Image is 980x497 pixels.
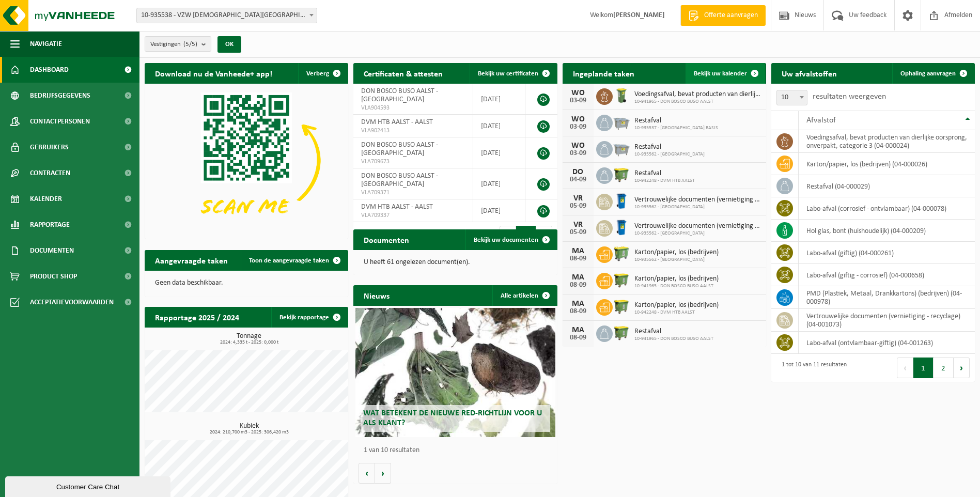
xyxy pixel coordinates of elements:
span: Documenten [30,238,74,263]
span: DON BOSCO BUSO AALST - [GEOGRAPHIC_DATA] [361,141,438,157]
img: WB-1100-HPE-GN-50 [613,298,630,315]
h2: Aangevraagde taken [145,250,238,270]
div: 04-09 [568,176,588,183]
span: Wat betekent de nieuwe RED-richtlijn voor u als klant? [363,409,542,427]
td: [DATE] [473,137,525,168]
img: WB-0140-HPE-GN-50 [613,87,630,104]
span: Navigatie [30,31,62,57]
span: Bekijk uw kalender [694,70,747,77]
div: MA [568,326,588,334]
span: Restafval [634,143,705,151]
span: 10-942248 - DVM HTB AALST [634,309,719,316]
div: 08-09 [568,334,588,341]
label: resultaten weergeven [813,92,886,101]
span: DVM HTB AALST - AALST [361,203,433,211]
span: Product Shop [30,263,77,289]
span: Contactpersonen [30,108,90,134]
span: Contracten [30,160,70,186]
a: Ophaling aanvragen [892,63,974,84]
span: VLA709337 [361,211,464,220]
div: VR [568,194,588,203]
div: MA [568,247,588,255]
span: 10-935562 - [GEOGRAPHIC_DATA] [634,204,761,210]
td: labo-afval (corrosief - ontvlambaar) (04-000078) [799,197,975,220]
div: 05-09 [568,203,588,210]
img: WB-1100-HPE-GN-50 [613,271,630,289]
a: Toon de aangevraagde taken [241,250,347,271]
img: WB-1100-HPE-GN-50 [613,324,630,341]
button: 2 [934,358,954,378]
div: MA [568,300,588,308]
span: VLA902413 [361,127,464,135]
span: Karton/papier, los (bedrijven) [634,301,719,309]
td: restafval (04-000029) [799,175,975,197]
span: Rapportage [30,212,70,238]
span: Vestigingen [150,37,197,52]
a: Bekijk uw certificaten [470,63,556,84]
img: Download de VHEPlus App [145,84,348,237]
span: Karton/papier, los (bedrijven) [634,248,719,257]
td: labo-afval (ontvlambaar-giftig) (04-001263) [799,332,975,354]
div: 05-09 [568,229,588,236]
button: OK [217,36,241,53]
a: Offerte aanvragen [680,5,766,26]
span: 10-935562 - [GEOGRAPHIC_DATA] [634,230,761,237]
p: Geen data beschikbaar. [155,279,338,287]
span: VLA904593 [361,104,464,112]
span: Karton/papier, los (bedrijven) [634,275,719,283]
button: Vorige [359,463,375,484]
span: Dashboard [30,57,69,83]
span: Gebruikers [30,134,69,160]
td: PMD (Plastiek, Metaal, Drankkartons) (bedrijven) (04-000978) [799,286,975,309]
span: 10-941965 - DON BOSCO BUSO AALST [634,283,719,289]
span: Bedrijfsgegevens [30,83,90,108]
h2: Certificaten & attesten [353,63,453,83]
h2: Nieuws [353,285,400,305]
div: 08-09 [568,282,588,289]
span: Restafval [634,117,718,125]
img: WB-2500-GAL-GY-01 [613,139,630,157]
h2: Download nu de Vanheede+ app! [145,63,283,83]
span: Vertrouwelijke documenten (vernietiging - recyclage) [634,222,761,230]
img: WB-0240-HPE-BE-09 [613,192,630,210]
span: 2024: 4,335 t - 2025: 0,000 t [150,340,348,345]
button: Verberg [298,63,347,84]
span: Offerte aanvragen [702,10,760,21]
div: DO [568,168,588,176]
span: 10-942248 - DVM HTB AALST [634,178,695,184]
td: karton/papier, los (bedrijven) (04-000026) [799,153,975,175]
a: Bekijk rapportage [271,307,347,328]
h2: Documenten [353,229,419,250]
span: 10-935562 - [GEOGRAPHIC_DATA] [634,257,719,263]
span: 2024: 210,700 m3 - 2025: 306,420 m3 [150,430,348,435]
span: Kalender [30,186,62,212]
span: 10-935562 - [GEOGRAPHIC_DATA] [634,151,705,158]
p: 1 van 10 resultaten [364,447,552,454]
strong: [PERSON_NAME] [613,11,665,19]
a: Bekijk uw documenten [465,229,556,250]
img: WB-2500-GAL-GY-01 [613,113,630,131]
span: Afvalstof [806,116,836,125]
span: Acceptatievoorwaarden [30,289,114,315]
span: 10-941965 - DON BOSCO BUSO AALST [634,99,761,105]
button: Vestigingen(5/5) [145,36,211,52]
button: Next [954,358,970,378]
td: vertrouwelijke documenten (vernietiging - recyclage) (04-001073) [799,309,975,332]
count: (5/5) [183,41,197,48]
h2: Uw afvalstoffen [771,63,847,83]
span: Restafval [634,169,695,178]
span: Verberg [306,70,329,77]
span: 10-935538 - VZW PRIESTER DAENS COLLEGE - AALST [137,8,317,23]
div: WO [568,142,588,150]
div: 1 tot 10 van 11 resultaten [776,356,847,379]
td: voedingsafval, bevat producten van dierlijke oorsprong, onverpakt, categorie 3 (04-000024) [799,130,975,153]
span: Voedingsafval, bevat producten van dierlijke oorsprong, onverpakt, categorie 3 [634,90,761,99]
img: WB-1100-HPE-GN-50 [613,166,630,183]
span: Restafval [634,328,713,336]
td: [DATE] [473,199,525,222]
div: WO [568,89,588,97]
div: 03-09 [568,97,588,104]
span: Vertrouwelijke documenten (vernietiging - recyclage) [634,196,761,204]
div: 03-09 [568,123,588,131]
a: Wat betekent de nieuwe RED-richtlijn voor u als klant? [355,308,555,437]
